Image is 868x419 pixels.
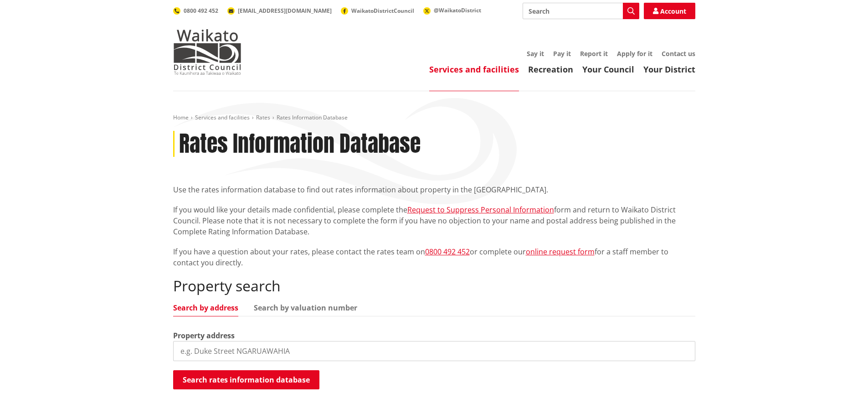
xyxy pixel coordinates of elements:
p: Use the rates information database to find out rates information about property in the [GEOGRAPHI... [173,184,695,195]
a: Rates [256,114,270,121]
a: Services and facilities [429,64,519,75]
a: 0800 492 452 [425,247,470,257]
a: [EMAIL_ADDRESS][DOMAIN_NAME] [227,7,332,15]
a: Say it [527,49,544,58]
a: Your District [643,64,695,75]
a: Services and facilities [195,114,250,121]
a: online request form [526,247,595,257]
a: Account [644,3,695,19]
input: e.g. Duke Street NGARUAWAHIA [173,341,695,361]
label: Property address [173,330,235,341]
a: Report it [580,49,608,58]
img: Waikato District Council - Te Kaunihera aa Takiwaa o Waikato [173,29,241,75]
a: Apply for it [617,49,652,58]
a: Recreation [528,64,573,75]
input: Search input [523,3,639,19]
span: @WaikatoDistrict [434,6,481,14]
h1: Rates Information Database [179,131,421,157]
a: Home [173,114,189,121]
p: If you have a question about your rates, please contact the rates team on or complete our for a s... [173,246,695,268]
span: 0800 492 452 [184,7,218,15]
a: Your Council [582,64,634,75]
span: WaikatoDistrictCouncil [351,7,414,15]
h2: Property search [173,277,695,295]
p: If you would like your details made confidential, please complete the form and return to Waikato ... [173,204,695,237]
a: Request to Suppress Personal Information [407,205,554,215]
a: Search by address [173,304,238,311]
a: Search by valuation number [254,304,357,311]
span: Rates Information Database [277,114,348,121]
a: Contact us [662,49,695,58]
nav: breadcrumb [173,114,695,122]
a: WaikatoDistrictCouncil [341,7,414,15]
a: 0800 492 452 [173,7,218,15]
a: Pay it [553,49,571,58]
button: Search rates information database [173,370,319,389]
span: [EMAIL_ADDRESS][DOMAIN_NAME] [238,7,332,15]
a: @WaikatoDistrict [423,6,481,14]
